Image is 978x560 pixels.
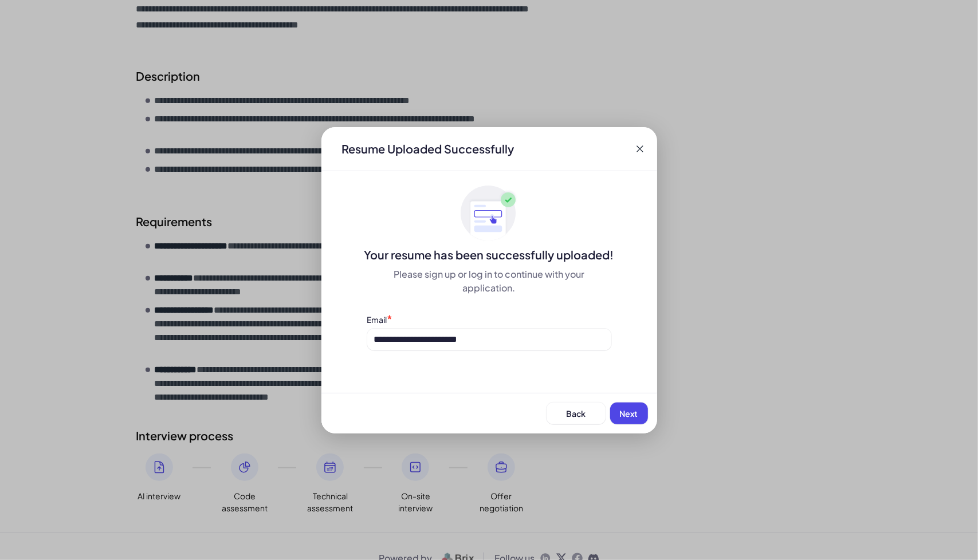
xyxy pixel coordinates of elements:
[461,185,518,242] img: ApplyedMaskGroup3.svg
[566,408,586,419] span: Back
[333,141,524,157] div: Resume Uploaded Successfully
[620,408,638,419] span: Next
[367,314,387,325] label: Email
[321,247,657,263] div: Your resume has been successfully uploaded!
[547,403,606,424] button: Back
[610,403,648,424] button: Next
[367,267,611,295] div: Please sign up or log in to continue with your application.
